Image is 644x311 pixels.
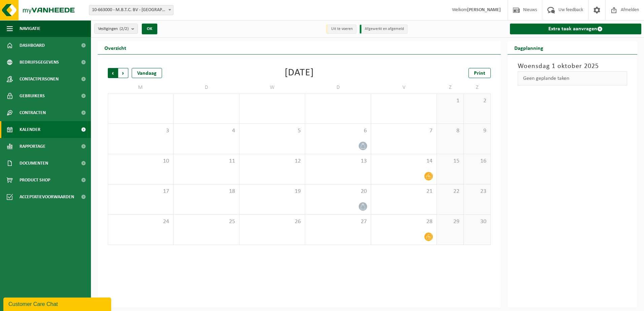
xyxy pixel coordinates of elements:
[89,5,173,15] span: 10-663000 - M.B.T.C. BV - KORTRIJK
[467,97,487,105] span: 2
[177,188,235,195] span: 18
[239,81,305,94] td: W
[440,97,460,105] span: 1
[309,218,367,226] span: 27
[20,138,45,155] span: Rapportage
[20,188,74,205] span: Acceptatievoorwaarden
[375,127,433,135] span: 7
[142,24,157,34] button: OK
[111,158,170,165] span: 10
[309,127,367,135] span: 6
[20,71,59,88] span: Contactpersonen
[305,81,371,94] td: D
[467,158,487,165] span: 16
[440,158,460,165] span: 15
[440,218,460,226] span: 29
[20,54,59,71] span: Bedrijfsgegevens
[3,296,112,311] iframe: chat widget
[467,7,501,12] strong: [PERSON_NAME]
[467,127,487,135] span: 9
[440,188,460,195] span: 22
[474,71,485,76] span: Print
[111,127,170,135] span: 3
[375,218,433,226] span: 28
[89,5,173,15] span: 10-663000 - M.B.T.C. BV - KORTRIJK
[20,155,48,172] span: Documenten
[464,81,491,94] td: Z
[309,158,367,165] span: 13
[132,68,162,78] div: Vandaag
[326,25,356,34] li: Uit te voeren
[177,218,235,226] span: 25
[98,24,129,34] span: Vestigingen
[243,127,301,135] span: 5
[467,188,487,195] span: 23
[243,188,301,195] span: 19
[94,24,138,34] button: Vestigingen(2/2)
[309,188,367,195] span: 20
[108,68,118,78] span: Vorige
[177,158,235,165] span: 11
[20,172,50,188] span: Product Shop
[120,27,129,31] count: (2/2)
[111,218,170,226] span: 24
[375,158,433,165] span: 14
[510,24,642,34] a: Extra taak aanvragen
[243,158,301,165] span: 12
[98,41,133,54] h2: Overzicht
[360,25,408,34] li: Afgewerkt en afgemeld
[20,37,45,54] span: Dashboard
[518,61,627,71] h3: Woensdag 1 oktober 2025
[371,81,437,94] td: V
[111,188,170,195] span: 17
[518,71,627,85] div: Geen geplande taken
[20,88,45,104] span: Gebruikers
[469,68,491,78] a: Print
[20,121,40,138] span: Kalender
[108,81,173,94] td: M
[177,127,235,135] span: 4
[20,20,40,37] span: Navigatie
[285,68,314,78] div: [DATE]
[243,218,301,226] span: 26
[375,188,433,195] span: 21
[173,81,239,94] td: D
[437,81,464,94] td: Z
[440,127,460,135] span: 8
[20,104,46,121] span: Contracten
[508,41,550,54] h2: Dagplanning
[118,68,128,78] span: Volgende
[467,218,487,226] span: 30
